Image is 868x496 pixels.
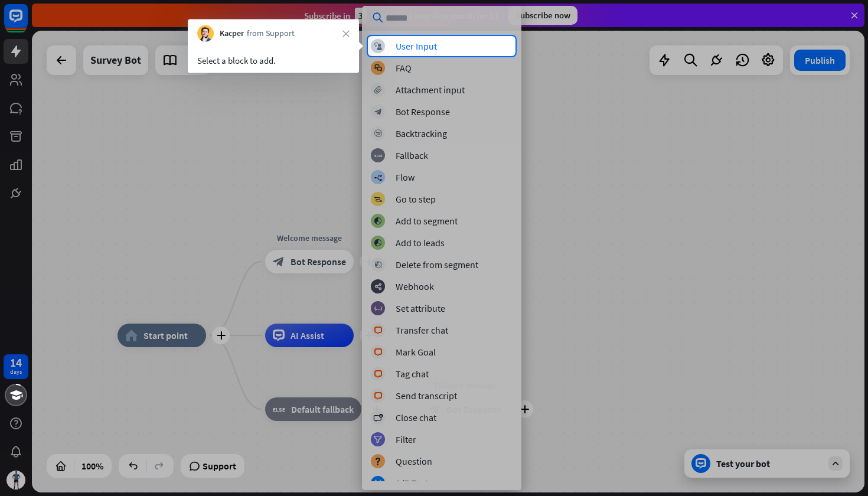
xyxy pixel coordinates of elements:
div: Select a block to add. [197,54,350,67]
i: close [342,30,350,37]
i: block_user_input [374,43,382,50]
span: from Support [247,28,295,40]
div: User Input [396,40,437,52]
button: Open LiveChat chat widget [9,5,45,40]
span: Kacper [220,28,244,40]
